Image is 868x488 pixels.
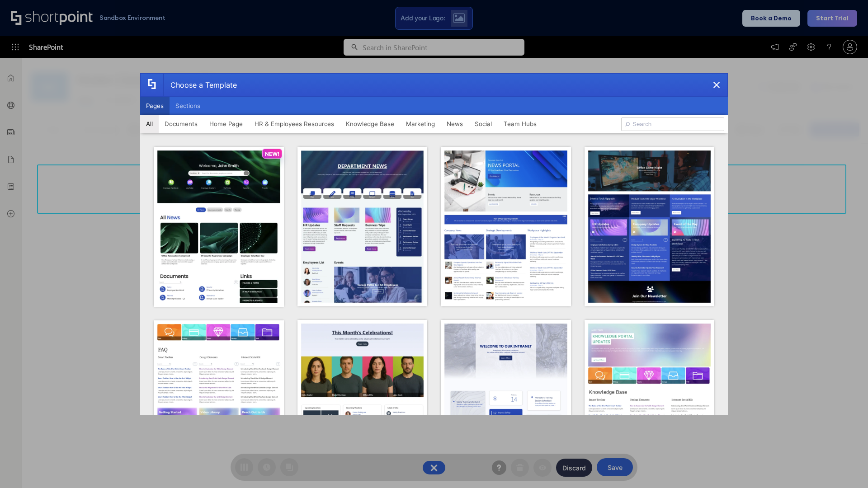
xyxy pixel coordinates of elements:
[469,115,498,133] button: Social
[400,115,441,133] button: Marketing
[249,115,340,133] button: HR & Employees Resources
[163,74,237,96] div: Choose a Template
[203,115,249,133] button: Home Page
[340,115,400,133] button: Knowledge Base
[140,115,159,133] button: All
[140,73,728,415] div: template selector
[140,97,170,115] button: Pages
[441,115,469,133] button: News
[159,115,203,133] button: Documents
[823,445,868,488] iframe: Chat Widget
[621,117,724,131] input: Search
[170,97,206,115] button: Sections
[265,150,279,157] p: NEW!
[498,115,542,133] button: Team Hubs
